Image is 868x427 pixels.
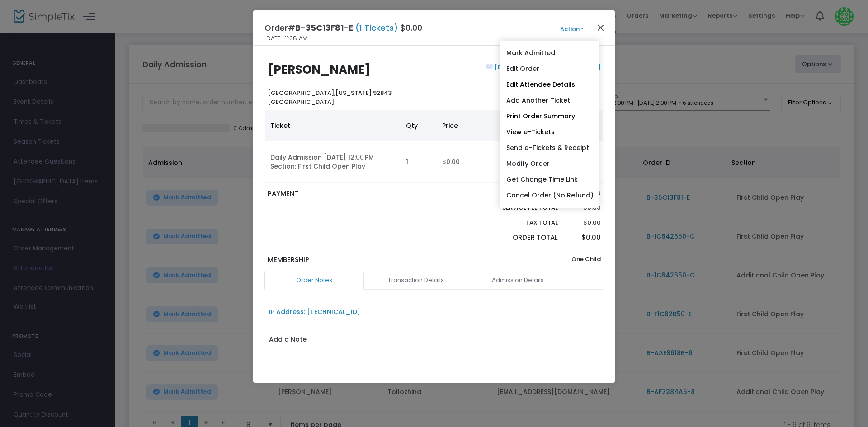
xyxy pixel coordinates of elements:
[481,218,558,227] p: Tax Total
[500,93,599,108] a: Add Another Ticket
[500,172,599,188] a: Get Change Time Link
[566,203,600,212] p: $0.00
[265,141,401,183] td: Daily Admission [DATE] 12:00 PM Section: First Child Open Play
[264,271,364,290] a: Order Notes
[500,61,599,77] a: Edit Order
[401,141,437,183] td: 1
[269,307,360,317] div: IP Address: [TECHNICAL_ID]
[500,188,599,203] a: Cancel Order (No Refund)
[268,89,392,106] b: [US_STATE] 92843 [GEOGRAPHIC_DATA]
[434,255,605,271] div: One Child
[437,110,523,141] th: Price
[595,22,607,33] button: Close
[268,189,430,199] p: PAYMENT
[437,141,523,183] td: $0.00
[366,271,466,290] a: Transaction Details
[265,110,603,183] div: Data table
[481,203,558,212] p: Service Fee Total
[500,124,599,140] a: View e-Tickets
[353,22,400,33] span: (1 Tickets)
[268,255,430,265] p: Membership
[545,24,599,34] button: Action
[268,61,371,78] b: [PERSON_NAME]
[468,271,567,290] a: Admission Details
[500,156,599,172] a: Modify Order
[265,110,401,141] th: Ticket
[295,22,353,33] span: B-35C13F81-E
[500,77,599,93] a: Edit Attendee Details
[566,218,600,227] p: $0.00
[268,89,335,97] span: [GEOGRAPHIC_DATA],
[401,110,437,141] th: Qty
[264,22,422,34] h4: Order# $0.00
[500,108,599,124] a: Print Order Summary
[500,140,599,156] a: Send e-Tickets & Receipt
[500,45,599,61] a: Mark Admitted
[269,335,307,347] label: Add a Note
[264,34,307,43] span: [DATE] 11:38 AM
[481,189,558,198] p: Sub total
[481,233,558,243] p: Order Total
[566,233,600,243] p: $0.00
